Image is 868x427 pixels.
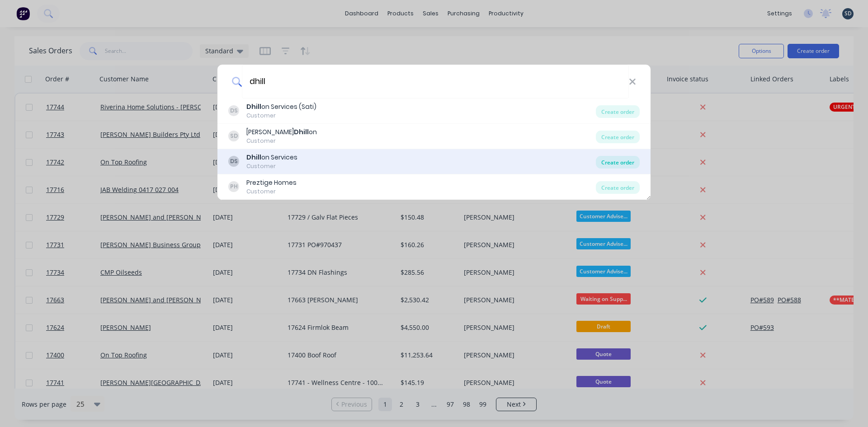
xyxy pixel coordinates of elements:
[246,162,297,170] div: Customer
[228,181,239,192] div: PH
[246,188,297,196] div: Customer
[242,65,629,99] input: Enter a customer name to create a new order...
[596,156,640,169] div: Create order
[246,137,317,145] div: Customer
[228,156,239,167] div: DS
[228,131,239,141] div: SD
[596,105,640,118] div: Create order
[228,105,239,116] div: DS
[246,153,261,162] b: Dhill
[246,127,317,137] div: [PERSON_NAME] on
[294,127,309,136] b: Dhill
[246,178,297,188] div: Preztige Homes
[596,131,640,143] div: Create order
[596,181,640,194] div: Create order
[246,102,261,111] b: Dhill
[246,102,316,112] div: on Services (Sati)
[246,112,316,120] div: Customer
[246,153,297,162] div: on Services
